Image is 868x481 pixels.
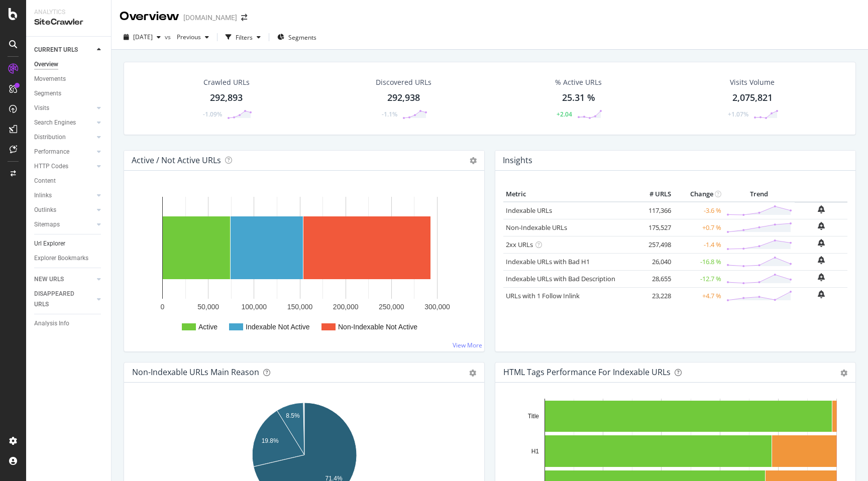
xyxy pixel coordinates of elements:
td: 175,527 [633,219,674,236]
div: Performance [34,147,69,157]
span: Segments [288,33,316,42]
div: bell-plus [818,222,825,230]
div: Non-Indexable URLs Main Reason [132,367,259,377]
text: Non-Indexable Not Active [338,323,417,331]
text: 250,000 [379,303,404,311]
div: HTML Tags Performance for Indexable URLs [503,367,671,377]
div: bell-plus [818,273,825,281]
td: -16.8 % [674,253,724,270]
div: Overview [34,59,58,70]
text: 50,000 [197,303,219,311]
th: Change [674,187,724,202]
button: [DATE] [120,29,165,45]
a: Indexable URLs with Bad H1 [506,257,590,266]
a: Search Engines [34,117,94,128]
td: 28,655 [633,270,674,287]
a: DISAPPEARED URLS [34,289,94,310]
text: 100,000 [242,303,267,311]
text: 150,000 [287,303,313,311]
div: CURRENT URLS [34,45,78,55]
div: NEW URLS [34,274,64,285]
a: 2xx URLs [506,240,533,249]
div: Visits Volume [730,77,775,87]
td: -3.6 % [674,202,724,219]
div: Visits [34,103,49,113]
a: Inlinks [34,190,94,201]
td: +4.7 % [674,287,724,304]
text: Indexable Not Active [246,323,310,331]
div: arrow-right-arrow-left [241,14,247,21]
a: Visits [34,103,94,113]
td: -1.4 % [674,236,724,253]
div: Overview [120,8,179,25]
th: # URLS [633,187,674,202]
text: 0 [161,303,165,311]
div: -1.1% [382,110,397,118]
text: 8.5% [286,412,300,419]
button: Previous [173,29,213,45]
div: SiteCrawler [34,17,103,28]
div: 292,938 [387,91,420,104]
div: Search Engines [34,117,76,128]
a: CURRENT URLS [34,45,94,55]
svg: A chart. [132,187,476,343]
div: Distribution [34,132,66,143]
div: gear [469,370,476,377]
a: Analysis Info [34,318,104,329]
div: 25.31 % [562,91,595,104]
div: bell-plus [818,256,825,264]
div: HTTP Codes [34,161,68,172]
th: Trend [724,187,795,202]
a: Content [34,176,104,186]
h4: Insights [503,154,532,167]
a: Non-Indexable URLs [506,223,567,232]
text: 300,000 [424,303,450,311]
text: Active [198,323,218,331]
a: Sitemaps [34,219,94,230]
a: View More [453,341,482,349]
div: Analytics [34,8,103,17]
div: Movements [34,74,66,84]
div: Outlinks [34,205,56,215]
div: % Active URLs [555,77,602,87]
div: Crawled URLs [203,77,250,87]
div: DISAPPEARED URLS [34,289,85,310]
text: 19.8% [262,437,279,444]
h4: Active / Not Active URLs [132,154,221,167]
div: Filters [236,33,253,42]
td: +0.7 % [674,219,724,236]
div: Inlinks [34,190,52,201]
a: Overview [34,59,104,70]
td: 23,228 [633,287,674,304]
div: Content [34,176,56,186]
span: vs [165,33,173,41]
div: bell-plus [818,290,825,298]
div: Analysis Info [34,318,69,329]
a: NEW URLS [34,274,94,285]
th: Metric [503,187,633,202]
a: Explorer Bookmarks [34,253,104,264]
a: Movements [34,74,104,84]
button: Filters [222,29,265,45]
td: -12.7 % [674,270,724,287]
a: Outlinks [34,205,94,215]
text: H1 [531,448,539,455]
a: Indexable URLs with Bad Description [506,274,615,283]
a: URLs with 1 Follow Inlink [506,291,580,300]
a: Segments [34,88,104,99]
i: Options [470,157,477,164]
div: 2,075,821 [732,91,773,104]
text: 200,000 [333,303,359,311]
td: 26,040 [633,253,674,270]
a: Url Explorer [34,238,104,249]
span: 2025 Aug. 23rd [133,33,153,41]
div: gear [840,370,847,377]
div: Url Explorer [34,238,65,249]
div: +1.07% [728,110,748,118]
div: bell-plus [818,239,825,247]
div: +2.04 [557,110,572,118]
div: [DOMAIN_NAME] [183,13,237,23]
a: Performance [34,147,94,157]
text: Title [528,413,539,420]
